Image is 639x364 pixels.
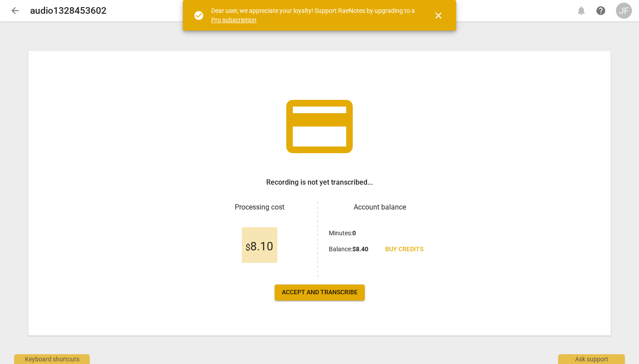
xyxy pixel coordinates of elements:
[596,5,606,16] span: help
[378,241,430,257] a: Buy credits
[245,240,273,253] span: 8.10
[282,288,358,297] span: Accept and transcribe
[211,6,417,24] div: Dear user, we appreciate your loyalty! Support RaeNotes by upgrading to a
[266,177,373,188] h3: Recording is not yet transcribed...
[428,5,449,26] button: Close
[275,285,365,301] button: Accept and transcribe
[14,354,90,364] div: Keyboard shortcuts
[433,10,444,21] span: close
[245,242,250,253] span: $
[352,229,356,237] b: 0
[209,202,310,213] h3: Processing cost
[329,229,356,238] p: Minutes :
[593,3,609,19] a: Help
[329,202,430,213] h3: Account balance
[385,245,423,254] span: Buy credits
[280,87,359,166] span: credit_card
[193,10,204,21] span: check_circle
[558,354,625,364] div: Ask support
[329,245,368,254] p: Balance :
[30,5,106,16] h2: audio1328453602
[352,245,368,253] b: $ 8.40
[10,5,20,16] span: arrow_back
[211,16,256,24] a: Pro subscription
[616,3,632,19] button: JF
